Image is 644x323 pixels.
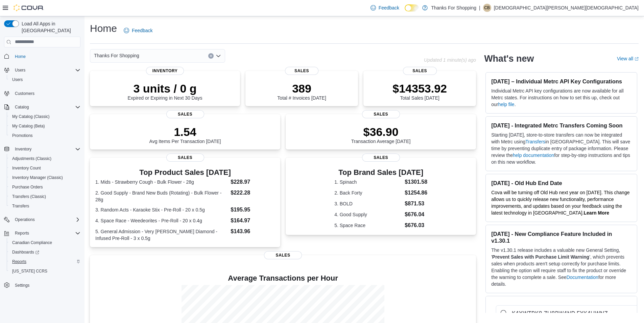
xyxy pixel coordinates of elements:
span: Settings [15,283,29,288]
a: Inventory Count [9,164,44,172]
h4: Average Transactions per Hour [95,274,471,282]
a: Feedback [368,1,402,15]
dt: 2. Good Supply - Brand New Buds (Rotating) - Bulk Flower - 28g [95,189,228,203]
a: My Catalog (Classic) [9,113,52,121]
span: Purchase Orders [9,183,80,191]
span: Sales [403,67,437,75]
a: [US_STATE] CCRS [9,267,50,275]
span: Customers [15,91,34,96]
button: Operations [1,215,83,224]
svg: External link [635,57,639,61]
span: Transfers [12,203,29,209]
button: Purchase Orders [7,182,83,192]
span: Adjustments (Classic) [12,156,51,161]
p: Updated 1 minute(s) ago [424,57,476,63]
dd: $676.03 [405,221,427,229]
span: Feedback [132,27,152,34]
a: View allExternal link [617,56,639,61]
a: Feedback [121,24,155,37]
dd: $228.97 [231,178,275,186]
span: Catalog [15,104,29,110]
h3: [DATE] - Old Hub End Date [491,180,631,186]
button: My Catalog (Classic) [7,112,83,121]
img: Cova [14,4,44,11]
button: Inventory [1,144,83,154]
span: Catalog [12,103,80,111]
dt: 3. BOLD [334,200,402,207]
dt: 1. Spinach [334,179,402,185]
dt: 3. Random Acts - Karaoke Stix - Pre-Roll - 20 x 0.5g [95,206,228,213]
span: Transfers (Classic) [12,194,46,199]
span: Transfers (Classic) [9,193,80,201]
span: Users [12,66,80,74]
a: help documentation [513,153,554,158]
span: Inventory Count [9,164,80,172]
span: Dashboards [12,249,39,255]
p: 1.54 [149,125,221,139]
span: Home [15,54,26,59]
a: Learn More [584,210,609,216]
button: Customers [1,88,83,98]
button: Transfers (Classic) [7,192,83,201]
span: Inventory [15,146,31,152]
span: Inventory Manager (Classic) [9,174,80,182]
strong: Prevent Sales with Purchase Limit Warning [492,254,589,260]
span: Sales [264,251,302,259]
button: Reports [7,257,83,266]
button: Catalog [1,102,83,112]
p: 389 [277,82,326,95]
span: Adjustments (Classic) [9,155,80,163]
span: Washington CCRS [9,267,80,275]
a: Purchase Orders [9,183,46,191]
button: Canadian Compliance [7,238,83,247]
span: Operations [15,217,35,222]
p: $36.90 [351,125,411,139]
h3: Top Brand Sales [DATE] [334,168,427,177]
span: Inventory Count [12,165,41,171]
div: Christian Bishop [483,4,491,12]
button: Inventory [12,145,34,153]
button: [US_STATE] CCRS [7,266,83,276]
button: Clear input [208,53,214,59]
span: Feedback [379,4,399,11]
input: Dark Mode [405,4,419,12]
span: Inventory [146,67,184,75]
a: Dashboards [9,248,42,256]
p: $14353.92 [392,82,447,95]
span: CB [484,4,490,12]
span: Promotions [12,133,33,138]
dd: $871.53 [405,200,427,208]
span: Users [15,67,25,73]
div: Total # Invoices [DATE] [277,82,326,101]
a: Inventory Manager (Classic) [9,174,66,182]
p: The v1.30.1 release includes a valuable new General Setting, ' ', which prevents sales when produ... [491,247,631,287]
p: [DEMOGRAPHIC_DATA][PERSON_NAME][DEMOGRAPHIC_DATA] [494,4,639,12]
h3: [DATE] - Integrated Metrc Transfers Coming Soon [491,122,631,129]
span: Users [12,77,23,82]
a: Home [12,53,28,61]
span: Sales [166,110,204,118]
button: Operations [12,216,38,224]
button: Transfers [7,201,83,211]
p: | [479,4,480,12]
button: Users [12,66,28,74]
span: Purchase Orders [12,184,43,190]
h3: [DATE] - New Compliance Feature Included in v1.30.1 [491,230,631,244]
p: 3 units / 0 g [128,82,202,95]
p: Starting [DATE], store-to-store transfers can now be integrated with Metrc using in [GEOGRAPHIC_D... [491,132,631,165]
p: Thanks For Shopping [431,4,476,12]
span: My Catalog (Classic) [9,113,80,121]
a: Users [9,76,25,84]
span: Customers [12,89,80,98]
dd: $143.96 [231,227,275,236]
span: Reports [12,229,80,237]
span: Inventory Manager (Classic) [12,175,63,180]
span: My Catalog (Beta) [9,122,80,130]
a: Transfers (Classic) [9,193,49,201]
dt: 2. Back Forty [334,189,402,196]
span: Sales [362,154,400,162]
dd: $164.97 [231,217,275,225]
span: Users [9,76,80,84]
button: Inventory Count [7,163,83,173]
